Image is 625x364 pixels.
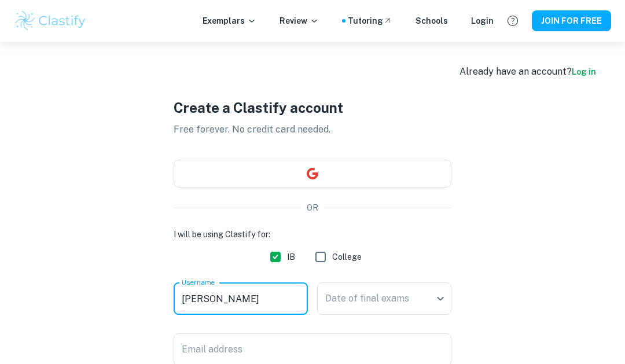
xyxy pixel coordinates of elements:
[287,251,295,263] span: IB
[572,67,596,76] a: Log in
[174,123,451,137] p: Free forever. No credit card needed.
[532,10,611,31] button: JOIN FOR FREE
[416,14,448,27] a: Schools
[459,65,596,79] div: Already have an account?
[203,14,256,27] p: Exemplars
[174,228,451,241] h6: I will be using Clastify for:
[332,251,362,263] span: College
[471,14,494,27] a: Login
[182,277,215,287] label: Username
[14,9,87,32] img: Clastify logo
[503,11,523,31] button: Help and Feedback
[280,14,319,27] p: Review
[348,14,392,27] a: Tutoring
[307,201,318,214] p: OR
[174,97,451,118] h1: Create a Clastify account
